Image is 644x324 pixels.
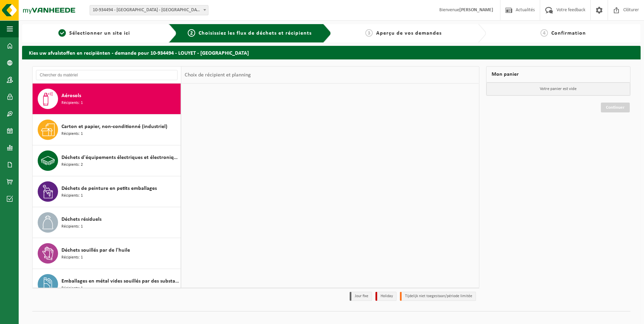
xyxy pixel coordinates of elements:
[486,83,630,95] p: Votre panier est vide
[69,31,130,36] span: Sélectionner un site ici
[61,254,83,261] span: Récipients: 1
[33,176,181,207] button: Déchets de peinture en petits emballages Récipients: 1
[33,238,181,269] button: Déchets souillés par de l'huile Récipients: 1
[400,292,476,301] li: Tijdelijk niet toegestaan/période limitée
[33,84,181,114] button: Aérosols Récipients: 1
[61,215,102,223] span: Déchets résiduels
[61,193,83,199] span: Récipients: 1
[61,131,83,137] span: Récipients: 1
[61,123,167,131] span: Carton et papier, non-conditionné (industriel)
[376,31,442,36] span: Aperçu de vos demandes
[36,70,178,80] input: Chercher du matériel
[551,31,586,36] span: Confirmation
[61,184,157,193] span: Déchets de peinture en petits emballages
[33,207,181,238] button: Déchets résiduels Récipients: 1
[61,285,83,292] span: Récipients: 1
[61,92,81,100] span: Aérosols
[61,100,83,106] span: Récipients: 1
[486,66,631,83] div: Mon panier
[33,114,181,145] button: Carton et papier, non-conditionné (industriel) Récipients: 1
[90,5,208,15] span: 10-934494 - LOUYET - MONT ST GUIBERT - MONT-SAINT-GUIBERT
[61,162,83,168] span: Récipients: 2
[22,46,641,59] h2: Kies uw afvalstoffen en recipiënten - demande pour 10-934494 - LOUYET - [GEOGRAPHIC_DATA]
[25,29,163,37] a: 1Sélectionner un site ici
[188,29,195,37] span: 2
[199,31,312,36] span: Choisissiez les flux de déchets et récipients
[61,223,83,230] span: Récipients: 1
[33,269,181,300] button: Emballages en métal vides souillés par des substances dangereuses Récipients: 1
[350,292,372,301] li: Jour fixe
[90,5,208,15] span: 10-934494 - LOUYET - MONT ST GUIBERT - MONT-SAINT-GUIBERT
[61,154,179,162] span: Déchets d'équipements électriques et électroniques - Sans tubes cathodiques
[58,29,66,37] span: 1
[540,29,548,37] span: 4
[33,145,181,176] button: Déchets d'équipements électriques et électroniques - Sans tubes cathodiques Récipients: 2
[459,7,493,13] strong: [PERSON_NAME]
[181,67,254,84] div: Choix de récipient et planning
[365,29,373,37] span: 3
[601,103,630,112] a: Continuer
[61,246,130,254] span: Déchets souillés par de l'huile
[61,277,179,285] span: Emballages en métal vides souillés par des substances dangereuses
[375,292,397,301] li: Holiday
